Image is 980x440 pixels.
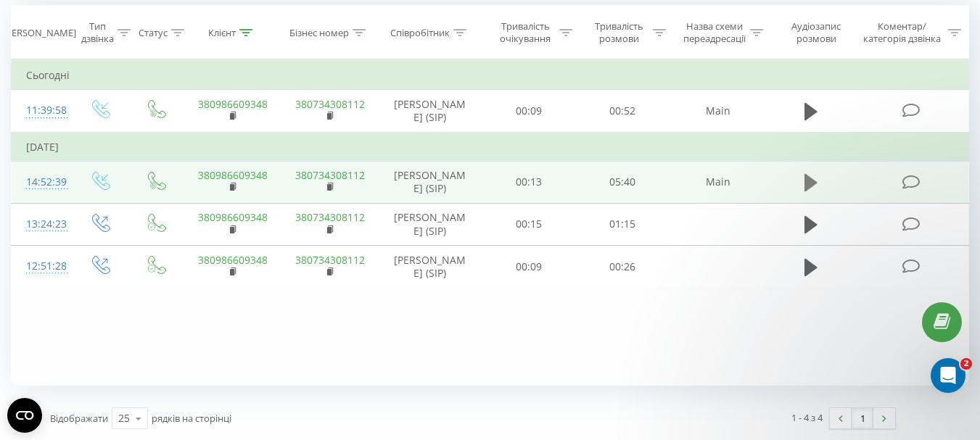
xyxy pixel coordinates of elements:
div: Співробітник [390,27,450,39]
td: Main [670,90,767,133]
div: Тип дзвінка [81,20,114,45]
div: Тривалість очікування [495,20,556,45]
div: Статус [139,27,168,39]
span: Відображати [50,412,108,425]
a: 1 [852,408,873,428]
a: 380986609348 [198,210,268,224]
td: 00:09 [482,246,576,288]
a: 380986609348 [198,168,268,182]
div: Бізнес номер [289,27,349,39]
div: Клієнт [208,27,236,39]
a: 380734308112 [295,168,365,182]
td: 01:15 [576,203,670,245]
td: [PERSON_NAME] (SIP) [378,90,482,133]
a: 380986609348 [198,97,268,111]
div: Назва схеми переадресації [683,20,746,45]
td: 00:26 [576,246,670,288]
td: 00:13 [482,161,576,203]
td: 00:52 [576,90,670,133]
td: Main [670,161,767,203]
td: [DATE] [12,133,969,162]
td: Сьогодні [12,61,969,90]
div: 1 - 4 з 4 [791,410,823,425]
div: 12:51:28 [26,252,57,281]
td: [PERSON_NAME] (SIP) [378,203,482,245]
span: 2 [960,358,972,370]
iframe: Intercom live chat [931,358,965,393]
button: Open CMP widget [7,398,42,433]
td: 05:40 [576,161,670,203]
td: [PERSON_NAME] (SIP) [378,161,482,203]
td: 00:15 [482,203,576,245]
div: [PERSON_NAME] [3,27,76,39]
td: 00:09 [482,90,576,133]
a: 380734308112 [295,210,365,224]
div: 14:52:39 [26,168,57,196]
div: 25 [118,411,130,426]
div: Тривалість розмови [589,20,649,45]
div: Аудіозапис розмови [780,20,853,45]
span: рядків на сторінці [152,412,231,425]
a: 380734308112 [295,97,365,111]
div: 13:24:23 [26,210,57,238]
a: 380734308112 [295,253,365,267]
a: 380986609348 [198,253,268,267]
div: Коментар/категорія дзвінка [860,20,944,45]
td: [PERSON_NAME] (SIP) [378,246,482,288]
div: 11:39:58 [26,96,57,125]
